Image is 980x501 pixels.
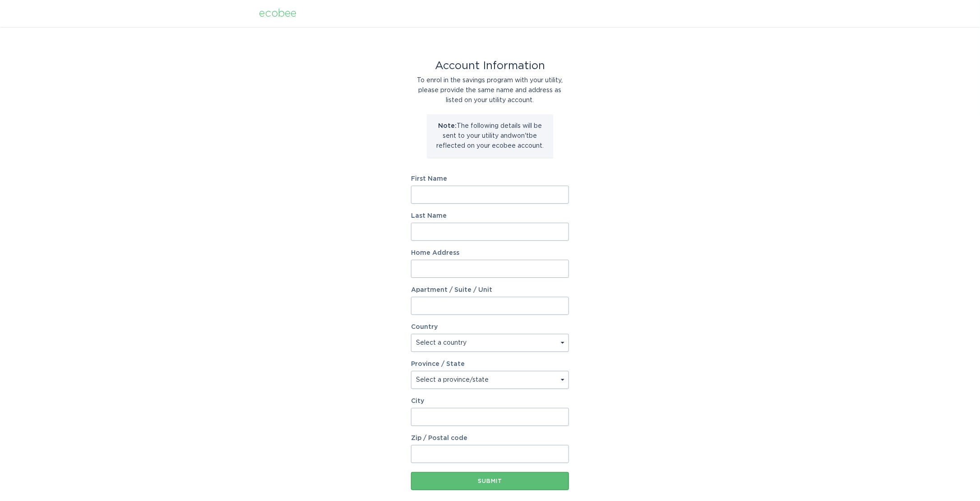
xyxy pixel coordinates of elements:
div: To enrol in the savings program with your utility, please provide the same name and address as li... [411,75,569,105]
label: Province / State [411,361,465,367]
label: Last Name [411,213,569,219]
strong: Note: [438,123,457,129]
label: Zip / Postal code [411,435,569,441]
button: Submit [411,472,569,490]
label: Country [411,324,438,330]
label: City [411,398,569,404]
label: Home Address [411,250,569,256]
label: Apartment / Suite / Unit [411,287,569,293]
p: The following details will be sent to your utility and won't be reflected on your ecobee account. [434,121,546,151]
div: ecobee [259,9,296,19]
div: Submit [416,478,564,484]
label: First Name [411,176,569,182]
div: Account Information [411,61,569,71]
